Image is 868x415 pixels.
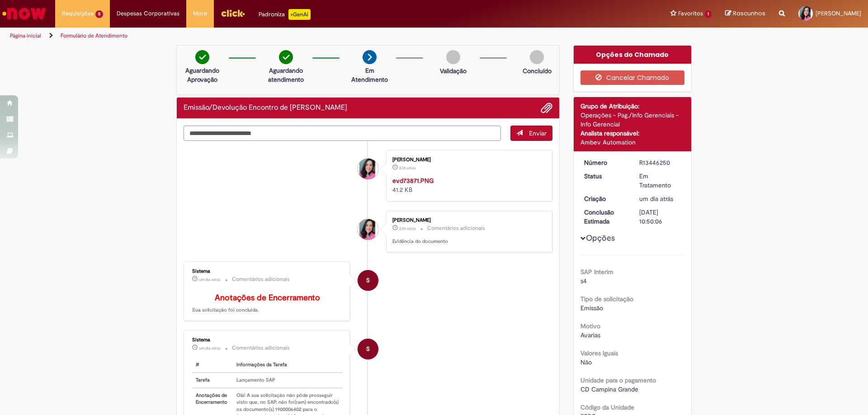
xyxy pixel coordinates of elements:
a: Formulário de Atendimento [61,32,127,39]
a: Página inicial [10,32,41,39]
span: Rascunhos [733,9,765,18]
b: Unidade para o pagamento [580,376,656,384]
img: check-circle-green.png [279,50,293,64]
img: click_logo_yellow_360x200.png [221,6,245,20]
span: Enviar [529,129,547,137]
img: check-circle-green.png [195,50,209,64]
p: Aguardando atendimento [264,66,308,84]
th: # [192,358,233,373]
span: s4 [580,277,587,285]
b: Motivo [580,322,600,330]
img: img-circle-grey.png [530,50,544,64]
button: Enviar [510,126,552,141]
div: [DATE] 10:50:06 [639,208,681,226]
span: More [193,9,207,18]
b: Tipo de solicitação [580,295,633,303]
img: arrow-next.png [363,50,377,64]
dt: Número [577,158,633,167]
div: Marcela Jakeline de Araujo Gomes [358,159,378,179]
th: Tarefa [192,373,233,388]
p: Em Atendimento [348,66,392,84]
small: Comentários adicionais [427,224,485,232]
span: um dia atrás [199,277,221,282]
div: Opções do Chamado [574,46,692,64]
textarea: Digite sua mensagem aqui... [184,126,501,141]
span: Favoritos [678,9,703,18]
span: 5 [95,10,103,18]
span: Emissão [580,304,603,312]
button: Cancelar Chamado [580,70,685,85]
div: R13446250 [639,158,681,167]
p: Sua solicitação foi concluída. [192,294,343,314]
dt: Status [577,172,633,181]
th: Informações da Tarefa [233,358,343,373]
h2: Emissão/Devolução Encontro de Contas Fornecedor Histórico de tíquete [184,104,347,112]
a: evd73871.PNG [392,177,434,185]
span: Não [580,358,592,366]
img: img-circle-grey.png [446,50,460,64]
dt: Conclusão Estimada [577,208,633,226]
b: SAP Interim [580,268,613,276]
span: um dia atrás [639,195,673,203]
div: 25/08/2025 21:58:18 [639,194,681,203]
ul: Trilhas de página [7,28,572,44]
div: Marcela Jakeline de Araujo Gomes [358,219,378,240]
time: 26/08/2025 16:43:58 [399,165,416,171]
span: [PERSON_NAME] [816,9,861,17]
div: System [358,270,378,291]
span: Despesas Corporativas [117,9,179,18]
span: 23h atrás [399,226,416,231]
b: Valores Iguais [580,349,618,357]
div: 41.2 KB [392,176,543,194]
time: 26/08/2025 13:52:29 [199,277,221,282]
div: System [358,339,378,359]
span: um dia atrás [199,345,221,351]
div: Padroniza [259,9,311,20]
time: 26/08/2025 13:52:27 [199,345,221,351]
img: ServiceNow [1,5,47,23]
div: Analista responsável: [580,129,685,138]
div: Ambev Automation [580,138,685,147]
span: CD Campina Grande [580,385,638,393]
time: 26/08/2025 16:41:24 [399,226,416,231]
button: Adicionar anexos [541,102,552,114]
p: Aguardando Aprovação [180,66,224,84]
span: 23h atrás [399,165,416,171]
a: Rascunhos [725,9,765,18]
span: S [366,270,370,291]
b: Código da Unidade [580,403,634,411]
td: Lançamento SAP [233,373,343,388]
p: +GenAi [288,9,311,20]
span: Avarias [580,331,600,339]
div: Em Tratamento [639,172,681,190]
div: [PERSON_NAME] [392,218,543,223]
span: 1 [705,10,712,18]
span: S [366,338,370,360]
time: 25/08/2025 21:58:18 [639,195,673,203]
span: Requisições [62,9,94,18]
div: Sistema [192,269,343,274]
b: Anotações de Encerramento [215,293,320,303]
small: Comentários adicionais [232,275,290,283]
small: Comentários adicionais [232,344,290,352]
div: Operações - Pag./Info Gerenciais - Info Gerencial [580,111,685,129]
p: Concluído [523,66,552,75]
div: [PERSON_NAME] [392,157,543,163]
dt: Criação [577,194,633,203]
p: Validação [440,66,467,75]
div: Grupo de Atribuição: [580,102,685,111]
p: Evidência do documento [392,238,543,245]
div: Sistema [192,337,343,343]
